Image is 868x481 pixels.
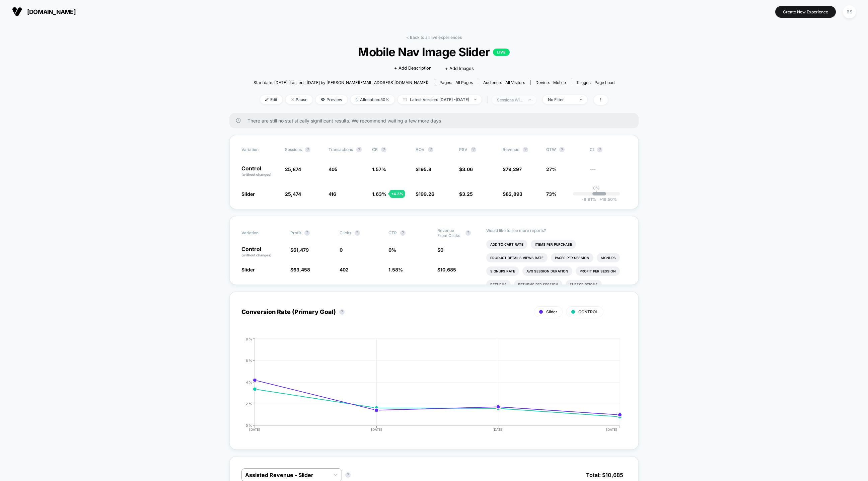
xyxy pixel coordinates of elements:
span: 416 [329,191,336,197]
span: 25,474 [285,191,301,197]
span: 1.58 % [388,267,403,272]
tspan: 8 % [246,337,252,341]
button: ? [559,147,565,152]
span: $ [437,267,456,272]
span: 199.26 [419,191,434,197]
tspan: 2 % [246,402,252,406]
span: 73% [546,191,557,197]
li: Pages Per Session [551,253,593,262]
span: 0 [440,247,443,253]
span: Page Load [594,80,614,85]
span: Edit [260,95,282,104]
span: (without changes) [241,253,272,257]
span: Allocation: 50% [351,95,394,104]
span: Slider [241,267,255,272]
button: [DOMAIN_NAME] [10,6,78,17]
span: 27% [546,166,557,172]
li: Signups Rate [486,266,519,276]
p: | [596,190,597,195]
button: ? [400,230,406,236]
button: ? [381,147,386,152]
span: Pause [286,95,312,104]
span: Transactions [329,147,353,152]
span: all pages [455,80,473,85]
span: There are still no statistically significant results. We recommend waiting a few more days [247,118,625,124]
span: mobile [553,80,566,85]
span: 10,685 [440,267,456,272]
img: end [529,99,531,100]
span: + Add Images [445,66,474,71]
span: 19.50 % [596,197,617,202]
span: Mobile Nav Image Slider [272,45,597,59]
button: ? [339,309,345,315]
button: ? [523,147,528,152]
img: Visually logo [12,7,22,17]
span: CR [372,147,378,152]
button: Create New Experience [775,6,836,18]
span: Variation [241,228,278,238]
button: ? [471,147,476,152]
img: end [291,98,294,101]
tspan: 6 % [246,358,252,362]
button: ? [305,147,310,152]
li: Avg Session Duration [522,266,572,276]
span: 195.8 [419,166,431,172]
span: CTR [388,230,397,235]
div: No Filter [548,97,575,102]
span: 405 [329,166,338,172]
div: Trigger: [576,80,614,85]
p: Control [241,246,284,258]
button: BS [841,5,858,19]
span: CI [590,147,627,152]
li: Items Per Purchase [531,240,576,249]
div: + 4.3 % [389,190,405,198]
img: end [580,99,582,100]
span: Profit [290,230,301,235]
p: Control [241,166,278,177]
li: Returns Per Session [514,280,562,289]
tspan: [DATE] [249,427,260,431]
span: PSV [459,147,467,152]
li: Signups [597,253,620,262]
div: Pages: [439,80,473,85]
span: Preview [316,95,347,104]
span: --- [590,167,627,177]
button: ? [465,230,471,236]
a: < Back to all live experiences [406,35,462,40]
li: Product Details Views Rate [486,253,548,262]
div: Audience: [483,80,525,85]
tspan: 0 % [246,423,252,427]
span: $ [290,267,310,272]
span: Revenue From Clicks [437,228,462,238]
span: 0 [340,247,343,253]
img: calendar [403,98,407,101]
span: AOV [416,147,425,152]
p: LIVE [493,49,510,56]
img: edit [265,98,269,101]
span: $ [290,247,309,253]
span: Variation [241,147,278,152]
span: 0 % [388,247,396,253]
span: 63,458 [293,267,310,272]
tspan: 4 % [246,380,252,384]
li: Subscriptions [566,280,602,289]
div: CONVERSION_RATE [235,337,620,437]
span: $ [416,166,431,172]
button: ? [356,147,362,152]
span: 61,479 [293,247,309,253]
tspan: [DATE] [493,427,504,431]
span: (without changes) [241,172,272,176]
span: 402 [340,267,349,272]
span: 25,874 [285,166,301,172]
span: + Add Description [394,65,432,72]
img: end [474,99,477,100]
span: + [599,197,602,202]
span: Sessions [285,147,302,152]
span: 3.06 [462,166,473,172]
button: ? [304,230,310,236]
span: Device: [530,80,571,85]
span: $ [416,191,434,197]
span: -8.91 % [582,197,596,202]
p: 0% [593,185,600,190]
span: Latest Version: [DATE] - [DATE] [398,95,482,104]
